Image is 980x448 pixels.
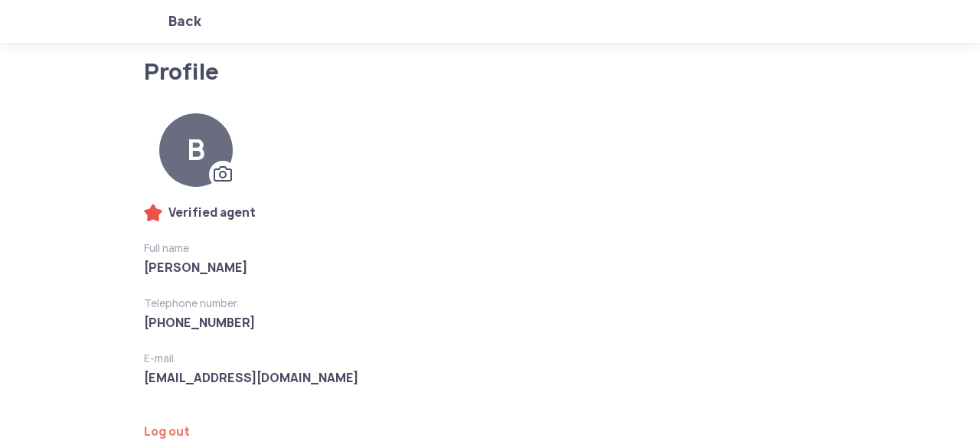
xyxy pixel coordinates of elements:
[144,314,595,332] span: [PHONE_NUMBER]
[144,61,535,83] h1: Profile
[144,11,201,32] button: Back
[144,424,595,440] a: Log out
[144,296,595,311] span: Telephone number
[168,11,201,32] span: Back
[144,259,595,277] span: [PERSON_NAME]
[144,351,595,366] span: E-mail
[168,204,256,222] span: Verified agent
[144,240,595,256] span: Full name
[187,135,205,165] span: B
[144,369,595,388] span: [EMAIL_ADDRESS][DOMAIN_NAME]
